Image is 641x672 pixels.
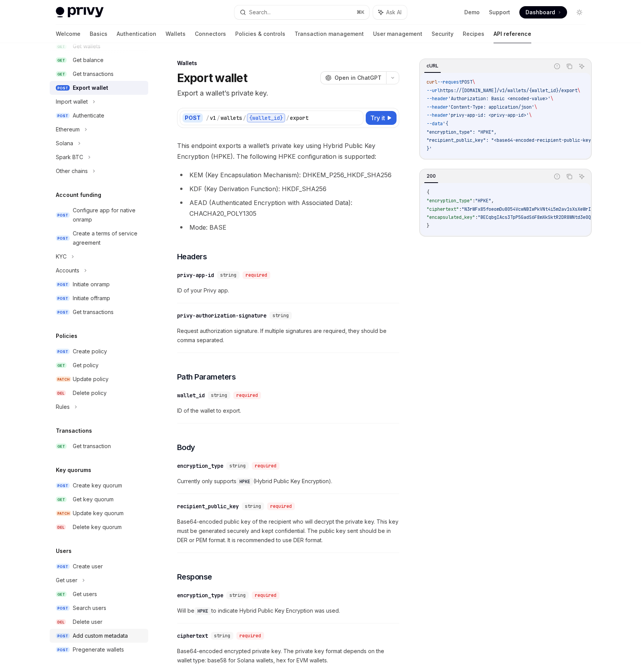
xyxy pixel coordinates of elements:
[56,139,73,148] div: Solana
[236,478,253,486] code: HPKE
[214,633,230,639] span: string
[290,114,308,122] div: export
[50,559,148,573] a: POSTCreate user
[56,153,83,162] div: Spark BTC
[177,222,399,233] li: Mode: BASE
[50,479,148,492] a: POSTCreate key quorum
[73,481,122,490] div: Create key quorum
[56,619,66,625] span: DEL
[491,198,494,204] span: ,
[432,25,454,43] a: Security
[177,462,223,470] div: encryption_type
[243,114,246,122] div: /
[90,25,107,43] a: Basics
[489,8,510,16] a: Support
[534,104,537,110] span: \
[424,171,438,181] div: 200
[73,590,97,599] div: Get users
[177,59,399,67] div: Wallets
[50,277,148,291] a: POSTInitiate onramp
[177,647,399,665] span: Base64-encoded encrypted private key. The private key format depends on the wallet type: base58 f...
[50,587,148,601] a: GETGet users
[50,109,148,123] a: POSTAuthenticate
[177,442,195,453] span: Body
[182,113,203,123] div: POST
[427,112,448,118] span: --header
[229,592,246,598] span: string
[427,223,429,229] span: }
[210,114,216,122] div: v1
[577,171,587,181] button: Ask AI
[56,497,67,502] span: GET
[73,347,107,356] div: Create policy
[233,391,261,399] div: required
[73,307,114,317] div: Get transactions
[73,442,111,451] div: Get transaction
[564,61,574,71] button: Copy the contents from the code block
[448,104,534,110] span: 'Content-Type: application/json'
[73,229,144,247] div: Create a terms of service agreement
[50,203,148,227] a: POSTConfigure app for native onramp
[56,113,70,119] span: POST
[117,25,156,43] a: Authentication
[73,562,103,571] div: Create user
[177,591,223,599] div: encryption_type
[56,444,67,449] span: GET
[56,349,70,354] span: POST
[56,212,70,218] span: POST
[56,25,80,43] a: Welcome
[386,8,402,16] span: Ask AI
[356,9,365,15] span: ⌘ K
[56,647,70,653] span: POST
[211,392,227,398] span: string
[50,305,148,319] a: POSTGet transactions
[56,633,70,639] span: POST
[564,171,574,181] button: Copy the contents from the code block
[50,227,148,250] a: POSTCreate a terms of service agreement
[526,8,555,16] span: Dashboard
[427,206,459,212] span: "ciphertext"
[462,206,639,212] span: "N3rWFx85foeomDu8054VcwNBIwPkVNt4i5m2av1sXsXeWrIicVGwutFist12MmnI"
[464,8,480,16] a: Demo
[73,375,109,384] div: Update policy
[220,272,236,278] span: string
[56,390,66,396] span: DEL
[56,309,70,315] span: POST
[475,198,491,204] span: "HPKE"
[472,198,475,204] span: :
[56,511,71,516] span: PATCH
[50,615,148,629] a: DELDelete user
[73,495,114,504] div: Get key quorum
[235,25,285,43] a: Policies & controls
[50,629,148,643] a: POSTAdd custom metadata
[50,372,148,386] a: PATCHUpdate policy
[177,251,207,262] span: Headers
[56,605,70,611] span: POST
[440,87,577,94] span: https://[DOMAIN_NAME]/v1/wallets/{wallet_id}/export
[50,53,148,67] a: GETGet balance
[56,166,88,176] div: Other chains
[194,607,211,615] code: HPKE
[56,376,71,382] span: PATCH
[56,71,67,77] span: GET
[50,492,148,506] a: GETGet key quorum
[577,87,580,94] span: \
[56,97,88,106] div: Import wallet
[177,391,205,399] div: wallet_id
[177,271,214,279] div: privy-app-id
[177,406,399,415] span: ID of the wallet to export.
[448,96,551,102] span: 'Authorization: Basic <encoded-value>'
[73,83,108,92] div: Export wallet
[443,121,448,127] span: '{
[247,113,285,123] div: {wallet_id}
[56,252,67,261] div: KYC
[427,96,448,102] span: --header
[56,331,77,341] h5: Policies
[519,6,567,18] a: Dashboard
[252,462,279,470] div: required
[427,104,448,110] span: --header
[243,271,270,279] div: required
[475,214,478,220] span: :
[249,8,271,17] div: Search...
[472,79,475,85] span: \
